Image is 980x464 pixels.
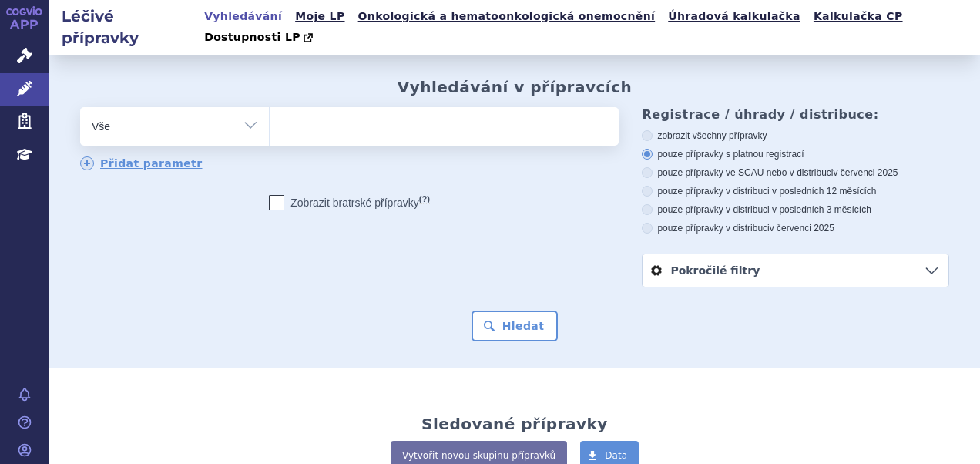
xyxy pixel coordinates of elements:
[809,6,908,27] a: Kalkulačka CP
[642,203,949,216] label: pouze přípravky v distribuci v posledních 3 měsících
[472,311,559,341] button: Hledat
[642,166,949,179] label: pouze přípravky ve SCAU nebo v distribuci
[643,254,948,287] a: Pokročilé filtry
[833,167,898,178] span: v červenci 2025
[642,222,949,234] label: pouze přípravky v distribuci
[421,415,608,433] h2: Sledované přípravky
[200,6,287,27] a: Vyhledávání
[80,156,203,170] a: Přidat parametr
[269,195,430,210] label: Zobrazit bratrské přípravky
[290,6,349,27] a: Moje LP
[663,6,805,27] a: Úhradová kalkulačka
[204,31,300,43] span: Dostupnosti LP
[419,194,430,204] abbr: (?)
[200,27,321,49] a: Dostupnosti LP
[642,107,949,122] h3: Registrace / úhrady / distribuce:
[642,185,949,197] label: pouze přípravky v distribuci v posledních 12 měsících
[642,148,949,160] label: pouze přípravky s platnou registrací
[642,129,949,142] label: zobrazit všechny přípravky
[770,223,834,234] span: v červenci 2025
[605,450,627,461] span: Data
[354,6,660,27] a: Onkologická a hematoonkologická onemocnění
[398,78,633,96] h2: Vyhledávání v přípravcích
[49,5,200,49] h2: Léčivé přípravky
